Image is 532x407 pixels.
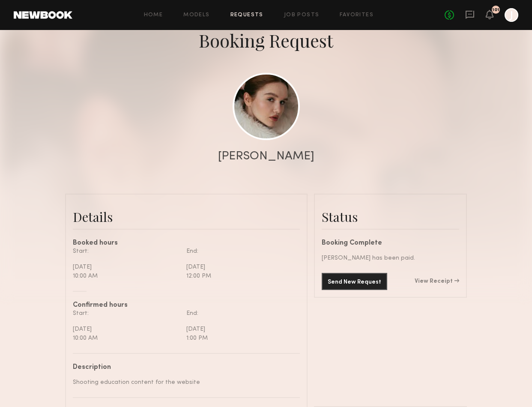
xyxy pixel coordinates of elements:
[73,302,300,309] div: Confirmed hours
[230,12,263,18] a: Requests
[186,263,293,272] div: [DATE]
[73,334,180,343] div: 10:00 AM
[415,278,459,284] a: View Receipt
[340,12,374,18] a: Favorites
[186,309,293,318] div: End:
[73,247,180,256] div: Start:
[73,378,293,387] div: Shooting education content for the website
[284,12,320,18] a: Job Posts
[505,8,518,22] a: J
[73,263,180,272] div: [DATE]
[218,150,314,162] div: [PERSON_NAME]
[186,272,293,281] div: 12:00 PM
[73,325,180,334] div: [DATE]
[322,254,459,263] div: [PERSON_NAME] has been paid.
[73,240,300,247] div: Booked hours
[183,12,209,18] a: Models
[186,247,293,256] div: End:
[199,28,333,52] div: Booking Request
[322,273,387,290] button: Send New Request
[73,364,293,371] div: Description
[186,325,293,334] div: [DATE]
[322,208,459,225] div: Status
[73,272,180,281] div: 10:00 AM
[73,309,180,318] div: Start:
[186,334,293,343] div: 1:00 PM
[322,240,459,247] div: Booking Complete
[73,208,300,225] div: Details
[144,12,163,18] a: Home
[492,8,499,12] div: 101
